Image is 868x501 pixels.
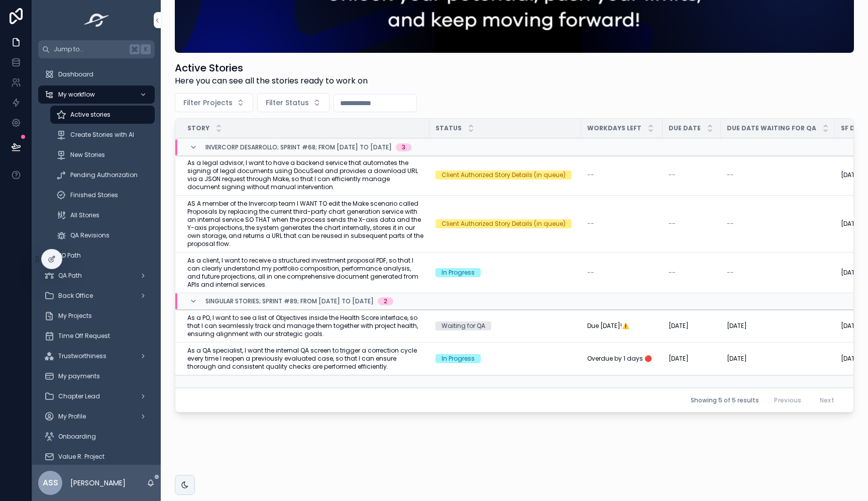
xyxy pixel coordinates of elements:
[436,219,575,228] a: Client Authorized Story Details (in queue)
[442,171,566,180] div: Client Authorized Story Details (in queue)
[70,111,111,119] span: Active stories
[841,355,861,363] span: [DATE]
[205,297,374,305] span: Singular Stories; Sprint #89; From [DATE] to [DATE]
[38,86,155,104] a: My workflow
[50,186,155,204] a: Finished Stories
[43,477,58,489] span: ASS
[175,75,368,87] span: Here you can see all the stories ready to work on
[727,220,829,228] a: --
[669,171,715,179] a: --
[442,321,485,330] div: Waiting for QA
[70,478,126,488] p: [PERSON_NAME]
[841,171,861,179] span: [DATE]
[841,269,861,277] span: [DATE]
[669,322,689,330] span: [DATE]
[38,307,155,325] a: My Projects
[81,12,113,28] img: App logo
[669,269,676,277] span: --
[32,58,161,465] div: scrollable content
[187,200,423,248] a: AS A member of the Invercorp team I WANT TO edit the Make scenario called Proposals by replacing ...
[442,268,475,277] div: In Progress
[50,206,155,224] a: All Stories
[58,412,86,421] span: My Profile
[266,98,309,108] span: Filter Status
[38,267,155,285] a: QA Path
[38,327,155,345] a: Time Off Request
[691,396,759,404] span: Showing 5 of 5 results
[38,428,155,446] a: Onboarding
[587,124,641,132] span: Workdays Left
[841,322,861,330] span: [DATE]
[38,287,155,305] a: Back Office
[442,354,475,363] div: In Progress
[727,124,816,132] span: Due Date Waiting for QA
[727,269,829,277] a: --
[58,352,106,360] span: Trustworthiness
[587,269,594,277] span: --
[727,355,829,363] a: [DATE]
[187,124,209,132] span: Story
[727,355,747,363] span: [DATE]
[38,65,155,83] a: Dashboard
[669,355,715,363] a: [DATE]
[183,98,233,108] span: Filter Projects
[70,151,105,159] span: New Stories
[436,171,575,180] a: Client Authorized Story Details (in queue)
[38,448,155,466] a: Value R. Project
[727,220,734,228] span: --
[205,143,392,151] span: Invercorp Desarrollo; Sprint #68; From [DATE] to [DATE]
[50,146,155,164] a: New Stories
[436,124,462,132] span: Status
[58,392,100,400] span: Chapter Lead
[175,93,253,112] button: Select Button
[669,322,715,330] a: [DATE]
[58,91,95,99] span: My workflow
[587,355,657,363] a: Overdue by 1 days 🔴
[727,171,734,179] span: --
[402,143,405,151] div: 3
[442,219,566,228] div: Client Authorized Story Details (in queue)
[187,347,423,371] a: As a QA specialist, I want the internal QA screen to trigger a correction cycle every time I reop...
[727,322,829,330] a: [DATE]
[587,220,594,228] span: --
[669,124,701,132] span: Due Date
[70,131,134,139] span: Create Stories with AI
[70,171,138,179] span: Pending Authorization
[587,171,657,179] a: --
[70,231,110,239] span: QA Revisions
[587,322,657,330] a: Due [DATE]!⚠️
[38,367,155,385] a: My payments
[38,387,155,405] a: Chapter Lead
[587,220,657,228] a: --
[436,268,575,277] a: In Progress
[841,124,867,132] span: SF Date
[142,45,150,53] span: K
[187,257,423,289] a: As a client, I want to receive a structured investment proposal PDF, so that I can clearly unders...
[38,347,155,365] a: Trustworthiness
[38,407,155,426] a: My Profile
[58,433,96,441] span: Onboarding
[70,191,118,199] span: Finished Stories
[187,159,423,191] a: As a legal advisor, I want to have a backend service that automates the signing of legal document...
[841,220,861,228] span: [DATE]
[38,246,155,265] a: PO Path
[436,354,575,363] a: In Progress
[58,372,100,380] span: My payments
[38,40,155,58] button: Jump to...K
[58,453,104,461] span: Value R. Project
[727,269,734,277] span: --
[669,269,715,277] a: --
[50,126,155,144] a: Create Stories with AI
[175,61,368,75] h1: Active Stories
[58,332,110,340] span: Time Off Request
[70,211,99,219] span: All Stories
[58,272,82,280] span: QA Path
[187,314,423,338] a: As a PO, I want to see a list of Objectives inside the Health Score interface, so that I can seam...
[669,220,676,228] span: --
[58,252,81,260] span: PO Path
[436,321,575,330] a: Waiting for QA
[587,171,594,179] span: --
